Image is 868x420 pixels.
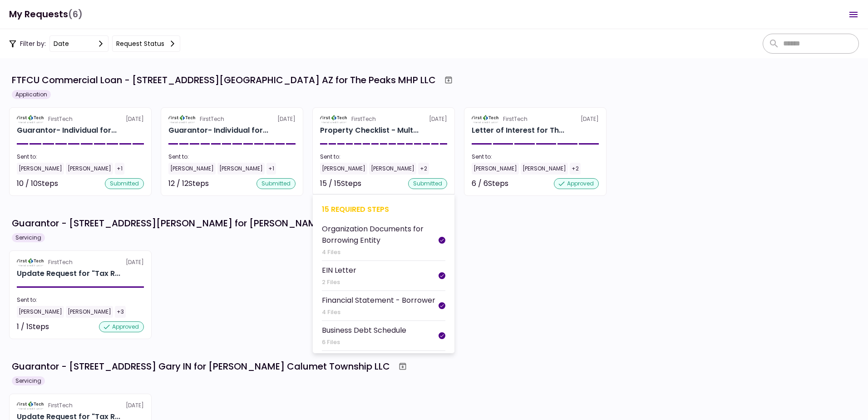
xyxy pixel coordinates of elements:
[843,4,864,25] button: Open menu
[322,295,435,306] div: Financial Statement - Borrower
[256,178,296,189] div: submitted
[12,73,436,87] div: FTFCU Commercial Loan - [STREET_ADDRESS][GEOGRAPHIC_DATA] AZ for The Peaks MHP LLC
[115,306,126,318] div: +3
[472,115,499,123] img: Partner logo
[17,401,44,410] img: Partner logo
[472,153,599,161] div: Sent to:
[66,163,113,175] div: [PERSON_NAME]
[322,223,439,246] div: Organization Documents for Borrowing Entity
[322,265,356,276] div: EIN Letter
[503,115,528,123] div: FirstTech
[17,258,144,266] div: [DATE]
[48,401,73,410] div: FirstTech
[320,163,367,175] div: [PERSON_NAME]
[99,321,144,332] div: approved
[17,296,144,304] div: Sent to:
[115,163,124,175] div: +1
[472,163,519,175] div: [PERSON_NAME]
[320,115,348,123] img: Partner logo
[168,115,296,123] div: [DATE]
[369,163,416,175] div: [PERSON_NAME]
[322,248,439,257] div: 4 Files
[48,258,73,266] div: FirstTech
[17,163,64,175] div: [PERSON_NAME]
[472,125,564,136] div: Letter of Interest for The Peaks MHP LLC 6110 N US Hwy 89 Flagstaff AZ
[351,115,376,123] div: FirstTech
[322,278,356,287] div: 2 Files
[320,153,447,161] div: Sent to:
[322,308,435,317] div: 4 Files
[200,115,224,123] div: FirstTech
[320,115,447,123] div: [DATE]
[68,5,83,24] span: (6)
[17,178,58,189] div: 10 / 10 Steps
[17,306,64,318] div: [PERSON_NAME]
[168,125,268,136] div: Guarantor- Individual for The Peaks MHP LLC Jack Cardinal
[17,321,49,332] div: 1 / 1 Steps
[168,163,216,175] div: [PERSON_NAME]
[320,178,361,189] div: 15 / 15 Steps
[12,90,51,99] div: Application
[54,39,69,49] div: date
[66,306,113,318] div: [PERSON_NAME]
[12,233,45,242] div: Servicing
[554,178,599,189] div: approved
[521,163,568,175] div: [PERSON_NAME]
[168,178,209,189] div: 12 / 12 Steps
[49,35,108,52] button: date
[322,204,445,215] div: 15 required steps
[17,268,120,279] div: Update Request for "Tax Return - Guarantor"
[105,178,144,189] div: submitted
[570,163,581,175] div: +2
[408,178,447,189] div: submitted
[322,325,406,336] div: Business Debt Schedule
[17,125,117,136] div: Guarantor- Individual for The Peaks MHP LLC Cristina Sosa
[168,115,196,123] img: Partner logo
[17,153,144,161] div: Sent to:
[17,115,44,123] img: Partner logo
[472,178,508,189] div: 6 / 6 Steps
[418,163,429,175] div: +2
[48,115,73,123] div: FirstTech
[472,115,599,123] div: [DATE]
[17,401,144,410] div: [DATE]
[440,72,457,88] button: Archive workflow
[9,35,180,52] div: Filter by:
[12,216,368,230] div: Guarantor - [STREET_ADDRESS][PERSON_NAME] for [PERSON_NAME] MHP, LLC
[112,35,180,52] button: Request status
[17,258,44,266] img: Partner logo
[9,5,83,24] h1: My Requests
[266,163,276,175] div: +1
[12,360,390,373] div: Guarantor - [STREET_ADDRESS] Gary IN for [PERSON_NAME] Calumet Township LLC
[395,358,411,375] button: Archive workflow
[217,163,265,175] div: [PERSON_NAME]
[322,338,406,347] div: 6 Files
[17,115,144,123] div: [DATE]
[320,125,419,136] div: Property Checklist - Multi-Family for The Peaks MHP LLC 6110 N US Hwy 89
[12,376,45,385] div: Servicing
[168,153,296,161] div: Sent to:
